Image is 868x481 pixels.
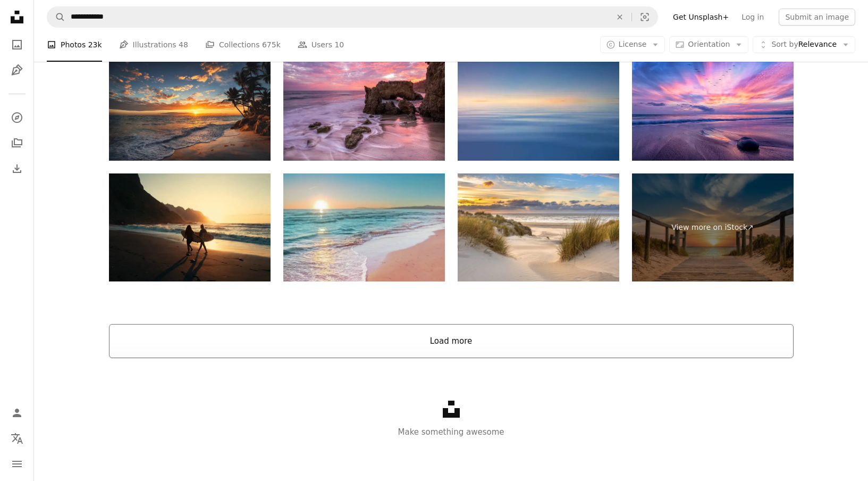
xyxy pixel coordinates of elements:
[109,173,271,281] img: Surfing in Tenerife, Canary Islands
[298,28,344,62] a: Users 10
[119,28,188,62] a: Illustrations 48
[753,36,855,53] button: Sort byRelevance
[109,324,794,358] button: Load more
[6,158,28,179] a: Download History
[458,173,619,281] img: View from dune top over North Sea
[619,40,647,48] span: License
[735,9,770,26] a: Log in
[608,7,631,27] button: Clear
[47,6,658,28] form: Find visuals sitewide
[262,39,281,51] span: 675k
[34,426,868,438] p: Make something awesome
[669,36,748,53] button: Orientation
[6,402,28,424] a: Log in / Sign up
[667,9,735,26] a: Get Unsplash+
[632,173,794,281] a: View more on iStock↗
[632,7,658,27] button: Visual search
[47,7,65,27] button: Search Unsplash
[771,39,837,50] span: Relevance
[632,53,794,161] img: Sunset Ocean Bird Surreal Inspiration Beautiful Nature Beach Ethereal Sunrise
[6,132,28,154] a: Collections
[6,428,28,449] button: Language
[205,28,281,62] a: Collections 675k
[6,60,28,81] a: Illustrations
[283,53,445,161] img: Sunset in El Matador State Beach - Malibu, CA
[6,453,28,475] button: Menu
[283,173,445,281] img: Colorful sunset viewed from the pink sea beach with soft waves
[6,107,28,128] a: Explore
[779,9,855,26] button: Submit an image
[6,6,28,30] a: Home — Unsplash
[600,36,665,53] button: License
[6,34,28,55] a: Photos
[109,53,271,161] img: Sunrise on a tropical island. Palm trees on sandy beach.
[771,40,798,48] span: Sort by
[458,53,619,161] img: Clouds over the East Timor Sea
[179,39,188,51] span: 48
[334,39,344,51] span: 10
[688,40,730,48] span: Orientation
